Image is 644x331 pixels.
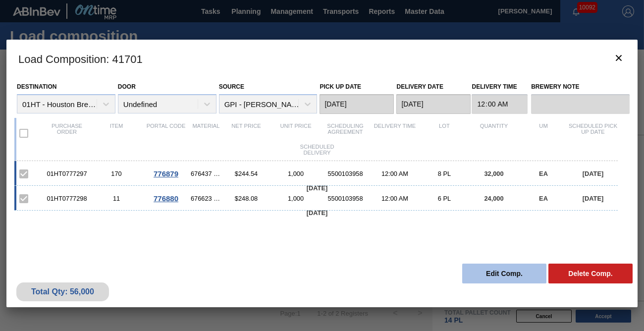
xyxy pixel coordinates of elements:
div: 6 PL [420,195,469,202]
div: 170 [92,170,141,177]
label: Pick up Date [320,83,361,90]
div: Purchase order [42,123,92,144]
span: 24,000 [484,195,503,202]
div: 1,000 [271,195,321,202]
span: [DATE] [583,170,603,177]
span: 776880 [154,194,178,203]
span: 776879 [154,169,178,178]
span: [DATE] [307,209,327,217]
div: $244.54 [221,170,271,177]
div: UM [519,123,568,144]
div: Portal code [141,123,191,144]
span: [DATE] [307,184,327,192]
span: [DATE] [583,195,603,202]
div: 12:00 AM [370,195,420,202]
div: Unit Price [271,123,321,144]
label: Source [219,83,244,90]
div: 8 PL [420,170,469,177]
div: Lot [420,123,469,144]
div: Scheduling Agreement [321,123,370,144]
label: Delivery Date [396,83,443,90]
div: Net Price [221,123,271,144]
div: Material [191,123,221,144]
span: 32,000 [484,170,503,177]
span: 676623 - CARR CAN NTI 12OZ CAN PK 15/12 CAN 0123 [191,195,221,202]
h3: Load Composition : 41701 [6,40,638,77]
label: Destination [17,83,56,90]
div: Go to Order [141,169,191,178]
span: EA [539,195,548,202]
button: Edit Comp. [462,264,546,283]
div: 1,000 [271,170,321,177]
input: mm/dd/yyyy [396,94,471,114]
span: EA [539,170,548,177]
div: Delivery Time [370,123,420,144]
div: 12:00 AM [370,170,420,177]
div: $248.08 [221,195,271,202]
div: Scheduled Pick up Date [568,123,618,144]
label: Delivery Time [472,80,528,94]
div: Scheduled Delivery [292,144,342,156]
label: Brewery Note [531,80,630,94]
div: Quantity [469,123,519,144]
div: Go to Order [141,194,191,203]
div: 11 [92,195,141,202]
div: Total Qty: 56,000 [24,287,102,296]
div: 01HT0777297 [42,170,92,177]
div: 5500103958 [321,195,370,202]
div: 01HT0777298 [42,195,92,202]
div: Item [92,123,141,144]
div: 5500103958 [321,170,370,177]
input: mm/dd/yyyy [320,94,394,114]
label: Door [118,83,136,90]
span: 676437 - CARR CAN ABN 12OZ CAN PK 15/12 CAN 0522 [191,170,221,177]
button: Delete Comp. [548,264,633,283]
